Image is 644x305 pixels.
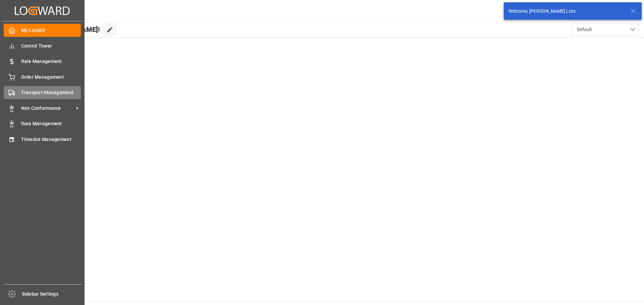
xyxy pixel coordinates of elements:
span: Data Management [21,120,81,127]
span: Default [577,26,592,33]
a: Rate Management [4,55,81,68]
span: Order Management [21,74,81,81]
a: Order Management [4,70,81,83]
button: open menu [572,23,639,36]
div: Welcome, [PERSON_NAME] Lots [508,8,624,15]
span: My Cockpit [21,27,81,34]
span: Sidebar Settings [22,291,82,298]
span: Rate Management [21,58,81,65]
span: Non Conformance [21,105,74,112]
a: Timeslot Management [4,133,81,146]
a: My Cockpit [4,24,81,37]
a: Control Tower [4,39,81,52]
a: Transport Management [4,86,81,99]
span: Hello [PERSON_NAME]! [28,23,100,36]
span: Transport Management [21,89,81,96]
span: Control Tower [21,43,81,50]
a: Data Management [4,117,81,130]
span: Timeslot Management [21,136,81,143]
